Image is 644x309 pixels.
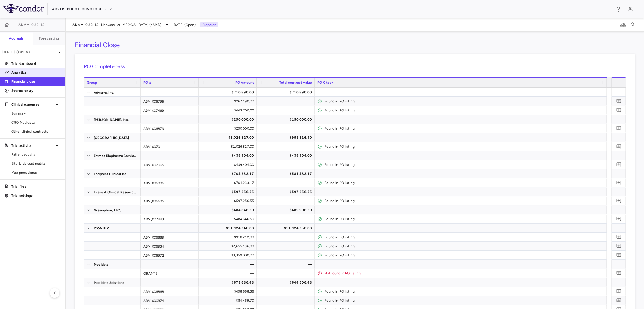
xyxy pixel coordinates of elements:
button: Add comment [615,251,622,259]
p: Clinical expenses [11,102,54,107]
div: — [262,260,312,269]
span: Medidata [94,260,108,269]
svg: Add comment [616,162,621,167]
div: ADV_006795 [141,97,199,106]
button: Add comment [615,161,622,168]
button: Add comment [615,106,622,114]
div: $910,212.00 [204,233,254,242]
div: $11,924,348.00 [204,224,254,233]
div: $644,506.48 [262,278,312,287]
div: $1,026,827.00 [204,133,254,142]
p: Trial activity [11,143,54,148]
div: GRANTS [141,269,199,278]
div: $84,469.70 [204,296,254,305]
button: Add comment [615,197,622,205]
div: Found in PO listing [324,214,604,224]
div: ADV_006685 [141,196,199,205]
span: [PERSON_NAME], Inc. [94,115,129,124]
div: Found in PO listing [324,97,604,106]
div: Not found in PO listing [324,269,604,278]
div: Found in PO listing [324,251,604,260]
span: ADVM-022-12 [72,23,99,27]
div: Found in PO listing [324,196,604,205]
button: Add comment [615,143,622,150]
div: $710,890.00 [262,88,312,97]
div: $439,404.00 [204,151,254,160]
span: Group [87,81,97,85]
svg: Add comment [616,271,621,276]
span: Neovascular [MEDICAL_DATA] (nAMD) [101,22,161,27]
div: ADV_007011 [141,142,199,151]
svg: Add comment [616,298,621,303]
span: PO Check [317,81,333,85]
svg: Add comment [616,144,621,149]
span: Other clinical contracts [11,129,61,134]
p: Financial close [11,79,61,84]
div: $439,404.00 [262,151,312,160]
div: $484,646.50 [204,205,254,214]
div: $3,359,000.00 [204,251,254,260]
span: Everest Clinical Research Corporation [94,188,137,197]
span: Summary [11,111,61,116]
div: $290,000.00 [204,115,254,124]
div: $704,233.17 [204,178,254,187]
span: [DATE] (Open) [173,22,196,27]
svg: Add comment [616,252,621,258]
span: Greenphire, LLC. [94,206,121,215]
div: Found in PO listing [324,124,604,133]
svg: Add comment [616,243,621,249]
div: — [204,260,254,269]
span: ICON PLC [94,224,110,233]
div: $597,256.55 [204,196,254,205]
svg: Add comment [616,234,621,240]
span: PO Amount [235,81,254,85]
div: ADV_006972 [141,251,199,259]
span: Map procedures [11,170,61,175]
span: Medidata Solutions [94,278,124,287]
button: Add comment [615,297,622,304]
div: $489,906.50 [262,205,312,214]
svg: Add comment [616,198,621,203]
div: ADV_007065 [141,160,199,169]
div: ADV_006868 [141,287,199,296]
div: $439,404.00 [204,160,254,169]
p: Preparer [200,22,218,27]
div: $597,256.55 [204,187,254,196]
p: [DATE] (Open) [2,50,56,55]
div: ADV_006886 [141,178,199,187]
div: $11,924,350.00 [262,224,312,233]
div: ADV_006934 [141,242,199,250]
svg: Add comment [616,216,621,222]
div: Found in PO listing [324,296,604,305]
svg: Add comment [616,180,621,185]
button: Add comment [615,287,622,295]
button: Add comment [615,269,622,277]
div: $952,516.40 [262,133,312,142]
span: Site & lab cost matrix [11,161,61,166]
div: $443,700.00 [204,106,254,115]
svg: Add comment [616,126,621,131]
button: Add comment [615,125,622,132]
svg: Add comment [616,289,621,294]
span: ADVM-022-12 [18,23,45,27]
button: Add comment [615,97,622,105]
div: $290,000.00 [204,124,254,133]
div: Found in PO listing [324,242,604,251]
div: $150,000.00 [262,115,312,124]
button: Add comment [615,233,622,241]
div: $597,256.55 [262,187,312,196]
h6: Accruals [9,36,23,41]
div: $673,686.48 [204,278,254,287]
div: — [204,269,254,278]
span: CRO Medidata [11,120,61,125]
div: ADV_006874 [141,296,199,305]
button: Add comment [615,215,622,223]
div: $710,890.00 [204,88,254,97]
p: Analytics [11,70,61,75]
div: Found in PO listing [324,178,604,187]
div: Found in PO listing [324,287,604,296]
span: [GEOGRAPHIC_DATA] [94,133,129,142]
div: $498,668.36 [204,287,254,296]
span: Advarra, Inc. [94,88,114,97]
p: Trial files [11,184,61,189]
